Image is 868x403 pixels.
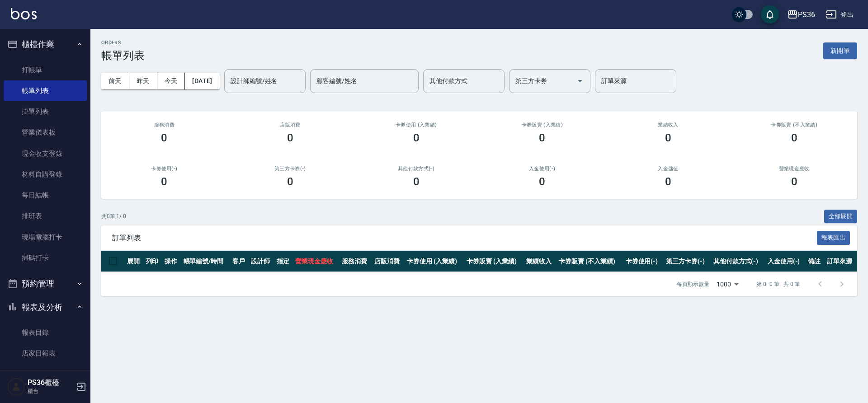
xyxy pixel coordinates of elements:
[372,251,405,272] th: 店販消費
[112,166,217,172] h2: 卡券使用(-)
[623,251,664,272] th: 卡券使用(-)
[817,231,850,245] button: 報表匯出
[249,251,274,272] th: 設計師
[274,251,293,272] th: 指定
[742,122,846,128] h2: 卡券販賣 (不入業績)
[791,175,797,188] h3: 0
[28,378,74,387] h5: PS36櫃檯
[798,9,815,20] div: PS36
[825,251,857,272] th: 訂單來源
[823,46,857,55] a: 新開單
[761,5,779,23] button: save
[616,166,721,172] h2: 入金儲值
[144,251,163,272] th: 列印
[539,131,545,144] h3: 0
[293,251,340,272] th: 營業現金應收
[713,272,742,296] div: 1000
[4,206,87,226] a: 排班表
[665,175,671,188] h3: 0
[817,233,850,242] a: 報表匯出
[162,251,181,272] th: 操作
[28,387,74,395] p: 櫃台
[616,122,721,128] h2: 業績收入
[823,42,857,59] button: 新開單
[161,175,167,188] h3: 0
[238,166,343,172] h2: 第三方卡券(-)
[364,166,468,172] h2: 其他付款方式(-)
[112,122,217,128] h3: 服務消費
[824,210,858,224] button: 全部展開
[524,251,557,272] th: 業績收入
[490,122,594,128] h2: 卡券販賣 (入業績)
[4,143,87,164] a: 現金收支登錄
[4,101,87,122] a: 掛單列表
[4,343,87,364] a: 店家日報表
[664,251,711,272] th: 第三方卡券(-)
[287,131,293,144] h3: 0
[783,5,819,24] button: PS36
[101,49,145,62] h3: 帳單列表
[4,248,87,268] a: 掃碼打卡
[4,322,87,343] a: 報表目錄
[4,272,87,295] button: 預約管理
[791,131,797,144] h3: 0
[4,122,87,143] a: 營業儀表板
[711,251,765,272] th: 其他付款方式(-)
[340,251,372,272] th: 服務消費
[822,6,857,23] button: 登出
[238,122,343,128] h2: 店販消費
[157,73,185,89] button: 今天
[573,74,587,88] button: Open
[742,166,846,172] h2: 營業現金應收
[11,8,37,19] img: Logo
[405,251,464,272] th: 卡券使用 (入業績)
[4,33,87,56] button: 櫃檯作業
[4,364,87,385] a: 互助日報表
[101,212,126,220] p: 共 0 筆, 1 / 0
[4,60,87,80] a: 打帳單
[185,73,219,89] button: [DATE]
[806,251,825,272] th: 備註
[464,251,524,272] th: 卡券販賣 (入業績)
[490,166,594,172] h2: 入金使用(-)
[4,185,87,206] a: 每日結帳
[101,40,145,46] h2: ORDERS
[665,131,671,144] h3: 0
[161,131,167,144] h3: 0
[4,80,87,101] a: 帳單列表
[4,295,87,319] button: 報表及分析
[765,251,806,272] th: 入金使用(-)
[4,227,87,248] a: 現場電腦打卡
[413,131,420,144] h3: 0
[230,251,249,272] th: 客戶
[539,175,545,188] h3: 0
[101,73,129,89] button: 前天
[677,280,709,288] p: 每頁顯示數量
[129,73,157,89] button: 昨天
[7,378,25,396] img: Person
[125,251,144,272] th: 展開
[756,280,800,288] p: 第 0–0 筆 共 0 筆
[112,234,817,243] span: 訂單列表
[287,175,293,188] h3: 0
[364,122,468,128] h2: 卡券使用 (入業績)
[4,164,87,185] a: 材料自購登錄
[413,175,420,188] h3: 0
[181,251,230,272] th: 帳單編號/時間
[557,251,623,272] th: 卡券販賣 (不入業績)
